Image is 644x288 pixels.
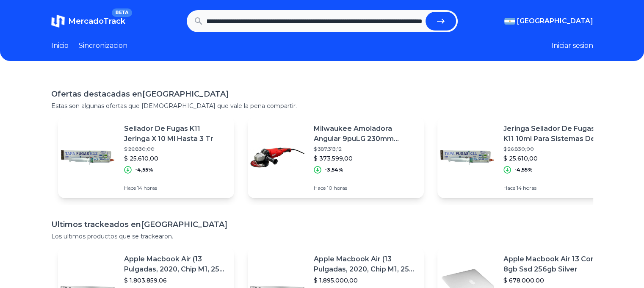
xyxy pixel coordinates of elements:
[79,41,127,51] a: Sincronizacion
[517,16,593,26] span: [GEOGRAPHIC_DATA]
[503,154,607,163] p: $ 25.610,00
[124,276,227,285] p: $ 1.803.859,06
[314,276,417,285] p: $ 1.895.000,00
[58,117,234,198] a: Featured imageSellador De Fugas K11 Jeringa X 10 Ml Hasta 3 Tr$ 26.830,00$ 25.610,00-4,55%Hace 14...
[551,41,593,51] button: Iniciar sesion
[314,154,417,163] p: $ 373.599,00
[314,124,417,144] p: Milwaukee Amoladora Angular 9puLG 230mm 2200w 6087-59a
[314,146,417,152] p: $ 387.313,12
[124,124,227,144] p: Sellador De Fugas K11 Jeringa X 10 Ml Hasta 3 Tr
[504,18,515,25] img: Argentina
[124,154,227,163] p: $ 25.610,00
[437,117,614,198] a: Featured imageJeringa Sellador De Fugas K11 10ml Para Sistemas De Presion$ 26.830,00$ 25.610,00-4...
[124,146,227,152] p: $ 26.830,00
[124,185,227,191] p: Hace 14 horas
[248,117,424,198] a: Featured imageMilwaukee Amoladora Angular 9puLG 230mm 2200w 6087-59a$ 387.313,12$ 373.599,00-3,54...
[437,128,497,187] img: Featured image
[51,232,593,241] p: Los ultimos productos que se trackearon.
[503,146,607,152] p: $ 26.830,00
[314,185,417,191] p: Hace 10 horas
[124,254,227,274] p: Apple Macbook Air (13 Pulgadas, 2020, Chip M1, 256 Gb De Ssd, 8 Gb De Ram) - Plata
[51,219,593,230] h1: Ultimos trackeados en [GEOGRAPHIC_DATA]
[314,254,417,274] p: Apple Macbook Air (13 Pulgadas, 2020, Chip M1, 256 Gb De Ssd, 8 Gb De Ram) - Plata
[112,8,132,17] span: BETA
[51,14,65,28] img: MercadoTrack
[503,254,607,274] p: Apple Macbook Air 13 Core I5 8gb Ssd 256gb Silver
[325,166,343,173] p: -3,54%
[51,102,593,110] p: Estas son algunas ofertas que [DEMOGRAPHIC_DATA] que vale la pena compartir.
[248,128,307,187] img: Featured image
[51,88,593,100] h1: Ofertas destacadas en [GEOGRAPHIC_DATA]
[58,128,117,187] img: Featured image
[503,124,607,144] p: Jeringa Sellador De Fugas K11 10ml Para Sistemas De Presion
[503,276,607,285] p: $ 678.000,00
[135,166,153,173] p: -4,55%
[68,17,125,26] span: MercadoTrack
[51,41,69,51] a: Inicio
[514,166,533,173] p: -4,55%
[503,185,607,191] p: Hace 14 horas
[51,14,125,28] a: MercadoTrackBETA
[504,16,593,26] button: [GEOGRAPHIC_DATA]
